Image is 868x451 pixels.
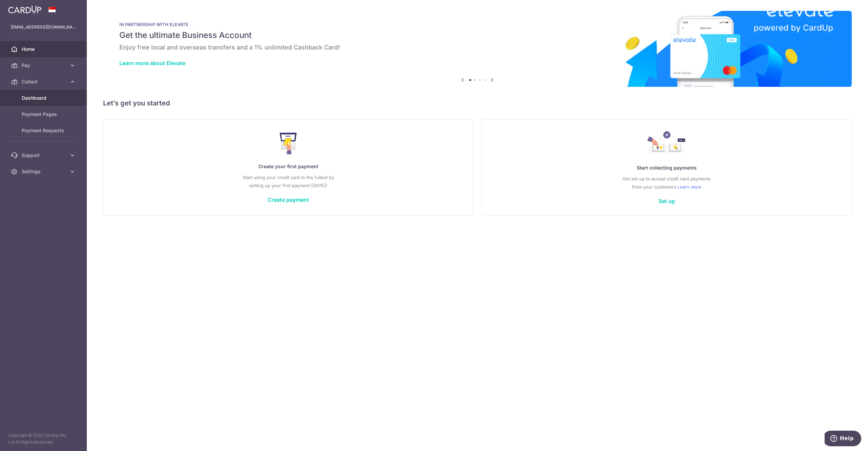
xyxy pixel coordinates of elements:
span: Dashboard [22,95,66,101]
img: CardUp [8,5,41,14]
span: Home [22,46,66,53]
a: Learn more [677,183,702,191]
h5: Let’s get you started [103,98,852,109]
p: Get set up to accept credit card payments from your customers. [495,175,838,191]
a: Learn more about Elevate [119,60,185,66]
img: Collect Payment [647,131,686,156]
p: Start collecting payments [495,164,838,172]
span: Settings [22,168,66,175]
a: Create payment [268,196,309,203]
p: IN PARTNERSHIP WITH ELEVATE [119,22,835,27]
p: Start using your credit card to the fullest by setting up your first payment [DATE]! [117,173,459,190]
img: Renovation banner [103,11,852,87]
iframe: Opens a widget where you can find more information [825,431,861,448]
span: Payment Pages [22,111,66,118]
span: Support [22,152,66,159]
p: Create your first payment [117,162,459,171]
a: Set up [658,198,675,204]
span: Payment Requests [22,127,66,134]
h6: Enjoy free local and overseas transfers and a 1% unlimited Cashback Card! [119,43,835,52]
h5: Get the ultimate Business Account [119,30,835,41]
span: Pay [22,62,66,69]
img: Make Payment [280,133,297,154]
span: Collect [22,78,66,85]
p: [EMAIL_ADDRESS][DOMAIN_NAME] [11,24,76,31]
